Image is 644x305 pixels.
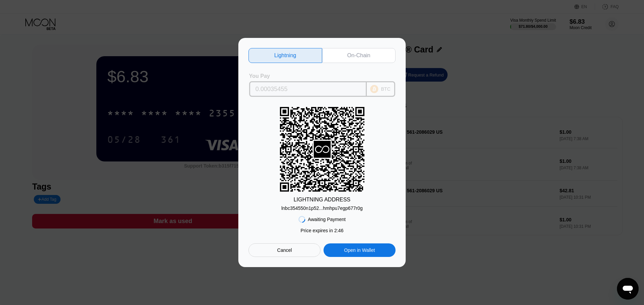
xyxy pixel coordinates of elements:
[249,73,367,79] div: You Pay
[248,48,322,63] div: Lightning
[274,52,296,59] div: Lightning
[248,73,396,97] div: You PayBTC
[344,247,375,253] div: Open in Wallet
[347,52,370,59] div: On-Chain
[324,243,396,257] div: Open in Wallet
[281,203,363,211] div: lnbc354550n1p52...hmhpu7egp677r0g
[281,205,363,211] div: lnbc354550n1p52...hmhpu7egp677r0g
[308,217,346,222] div: Awaiting Payment
[248,243,320,257] div: Cancel
[381,86,390,92] div: BTC
[301,228,343,233] div: Price expires in
[322,48,396,63] div: On-Chain
[334,228,343,233] span: 2 : 46
[293,197,350,203] div: LIGHTNING ADDRESS
[617,278,639,300] iframe: Button to launch messaging window
[277,247,292,253] div: Cancel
